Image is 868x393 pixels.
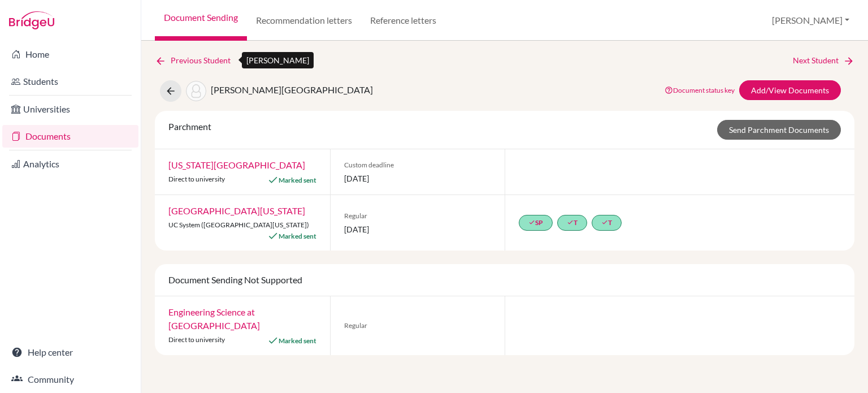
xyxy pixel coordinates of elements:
a: Home [2,43,138,66]
i: done [601,219,608,226]
a: doneT [557,215,587,231]
a: Documents [2,125,138,148]
a: Analytics [2,153,138,175]
span: Document Sending Not Supported [168,274,302,285]
a: Send Parchment Documents [717,120,841,140]
span: Marked sent [279,232,316,240]
span: Regular [344,321,492,331]
span: [DATE] [344,172,492,184]
span: Direct to university [168,175,225,183]
span: Regular [344,211,492,221]
a: Document status key [665,86,735,94]
i: done [567,219,574,226]
a: doneSP [519,215,553,231]
button: [PERSON_NAME] [767,10,854,31]
img: Bridge-U [9,11,54,29]
i: done [528,219,535,226]
a: Universities [2,98,138,120]
a: Students [2,70,138,93]
span: [DATE] [344,223,492,235]
span: Custom deadline [344,160,492,170]
span: [PERSON_NAME][GEOGRAPHIC_DATA] [211,84,373,95]
a: Community [2,368,138,391]
span: Marked sent [279,336,316,345]
span: Direct to university [168,335,225,344]
span: Marked sent [279,176,316,184]
a: Next Student [793,54,854,67]
a: Engineering Science at [GEOGRAPHIC_DATA] [168,306,260,331]
a: Help center [2,341,138,364]
div: [PERSON_NAME] [242,52,314,68]
span: UC System ([GEOGRAPHIC_DATA][US_STATE]) [168,221,309,229]
a: Add/View Documents [739,80,841,100]
span: Parchment [168,121,211,132]
a: doneT [592,215,622,231]
a: [GEOGRAPHIC_DATA][US_STATE] [168,205,305,216]
a: Previous Student [155,54,240,67]
a: [US_STATE][GEOGRAPHIC_DATA] [168,159,305,170]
